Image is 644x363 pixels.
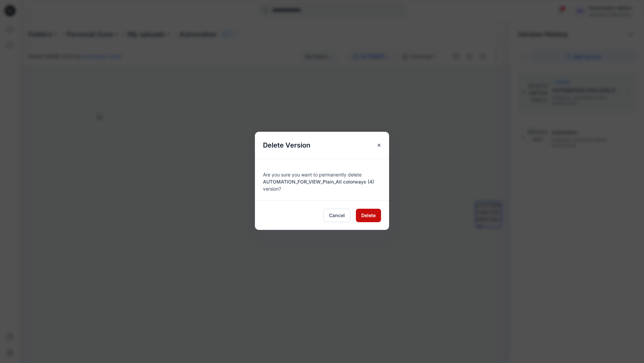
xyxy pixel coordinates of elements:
[356,209,381,222] button: Delete
[373,139,385,151] button: Close
[255,132,318,159] h5: Delete Version
[329,212,345,219] span: Cancel
[323,209,351,222] button: Cancel
[361,212,376,219] span: Delete
[263,179,374,185] span: AUTOMATION_FOR_VIEW_Plain_All colorways (4)
[263,167,381,192] div: Are you sure you want to permanently delete version?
